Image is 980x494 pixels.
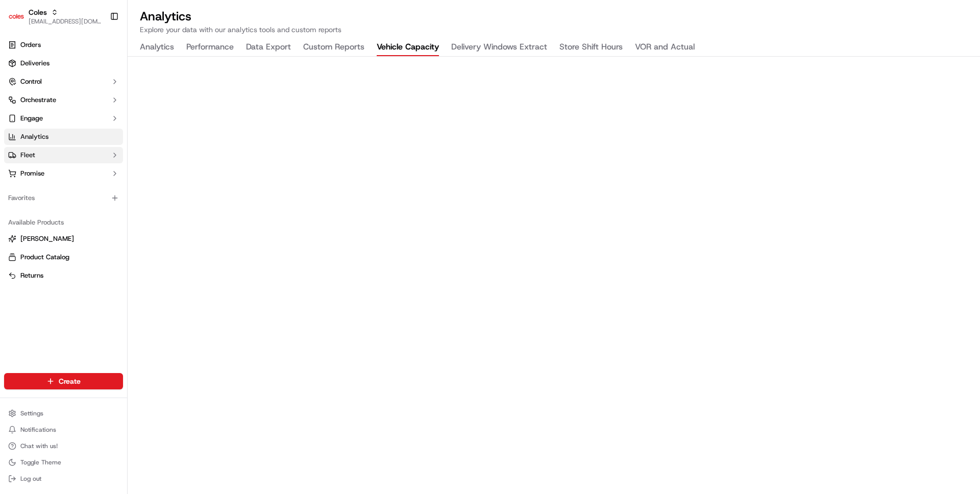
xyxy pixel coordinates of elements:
[4,37,123,53] a: Orders
[20,159,29,167] img: 1736555255976-a54dd68f-1ca7-489b-9aae-adbdc363a1c4
[4,406,123,421] button: Settings
[96,228,164,238] span: API Documentation
[4,373,123,389] button: Create
[158,131,186,143] button: See all
[6,224,82,242] a: 📗Knowledge Base
[10,176,27,192] img: Abhishek Arora
[20,77,42,86] span: Control
[85,186,88,194] span: •
[29,7,47,17] button: Coles
[20,59,50,68] span: Deliveries
[4,147,123,163] button: Fleet
[20,409,43,417] span: Settings
[635,39,695,56] button: VOR and Actual
[246,39,291,56] button: Data Export
[20,228,78,238] span: Knowledge Base
[559,39,623,56] button: Store Shift Hours
[90,186,111,194] span: [DATE]
[8,8,24,24] img: Coles
[90,158,111,166] span: [DATE]
[4,231,123,247] button: [PERSON_NAME]
[140,8,968,24] h2: Analytics
[20,114,43,123] span: Engage
[4,423,123,437] button: Notifications
[4,110,123,127] button: Engage
[4,455,123,470] button: Toggle Theme
[10,149,27,165] img: Masood Aslam
[20,442,58,450] span: Chat with us!
[10,229,18,237] div: 📗
[20,426,56,434] span: Notifications
[8,253,119,262] a: Product Catalog
[303,39,364,56] button: Custom Reports
[20,169,44,178] span: Promise
[32,158,83,166] span: [PERSON_NAME]
[86,229,94,237] div: 💻
[72,253,124,261] a: Powered byPylon
[32,186,83,194] span: [PERSON_NAME]
[20,253,69,262] span: Product Catalog
[20,271,43,280] span: Returns
[20,40,41,50] span: Orders
[140,24,968,35] p: Explore your data with our analytics tools and custom reports
[20,132,48,141] span: Analytics
[4,190,123,206] div: Favorites
[451,39,547,56] button: Delivery Windows Extract
[140,39,174,56] button: Analytics
[4,73,123,90] button: Control
[102,253,124,261] span: Pylon
[59,376,81,386] span: Create
[128,57,980,494] iframe: Vehicle Capacity
[4,55,123,71] a: Deliveries
[174,101,186,113] button: Start new chat
[10,133,68,141] div: Past conversations
[20,475,41,483] span: Log out
[4,267,123,284] button: Returns
[85,158,88,166] span: •
[8,271,119,280] a: Returns
[377,39,439,56] button: Vehicle Capacity
[29,17,102,26] button: [EMAIL_ADDRESS][DOMAIN_NAME]
[20,234,74,243] span: [PERSON_NAME]
[4,92,123,108] button: Orchestrate
[20,151,35,160] span: Fleet
[82,224,168,242] a: 💻API Documentation
[4,214,123,231] div: Available Products
[20,95,56,105] span: Orchestrate
[4,129,123,145] a: Analytics
[20,458,61,466] span: Toggle Theme
[4,249,123,265] button: Product Catalog
[4,439,123,453] button: Chat with us!
[4,4,106,29] button: ColesColes[EMAIL_ADDRESS][DOMAIN_NAME]
[4,472,123,486] button: Log out
[8,234,119,243] a: [PERSON_NAME]
[186,39,234,56] button: Performance
[4,165,123,182] button: Promise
